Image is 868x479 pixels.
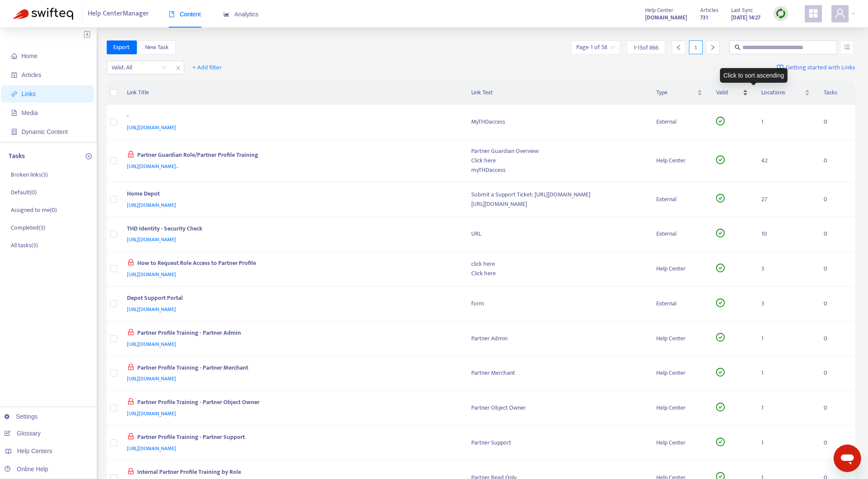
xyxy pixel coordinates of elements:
[755,140,817,182] td: 42
[817,217,855,252] td: 0
[645,13,687,22] strong: [DOMAIN_NAME]
[649,81,709,105] th: Type
[472,368,643,378] div: Partner Merchant
[817,426,855,460] td: 0
[716,88,741,97] span: Valid
[633,43,658,52] span: 1 - 15 of 866
[755,252,817,286] td: 3
[22,90,36,97] span: Links
[777,64,784,71] img: image-link
[88,6,149,22] span: Help Center Manager
[656,156,702,165] div: Help Center
[716,264,725,272] span: check-circle
[472,269,643,278] div: Click here
[11,91,17,97] span: link
[656,368,702,378] div: Help Center
[127,151,134,158] span: lock
[656,264,702,274] div: Help Center
[472,334,643,343] div: Partner Admin
[731,6,753,15] span: Last Sync
[127,235,176,244] span: [URL][DOMAIN_NAME]
[755,286,817,321] td: 3
[755,426,817,460] td: 1
[775,8,786,19] img: sync.dc5367851b00ba804db3.png
[656,229,702,239] div: External
[709,81,755,105] th: Valid
[127,201,176,209] span: [URL][DOMAIN_NAME]
[716,299,725,307] span: check-circle
[808,8,819,19] span: appstore
[817,182,855,217] td: 0
[755,391,817,426] td: 1
[700,13,708,22] strong: 731
[472,117,643,127] div: MyTHDaccess
[223,11,259,18] span: Analytics
[11,72,17,78] span: account-book
[472,165,643,175] div: myTHDaccess
[472,403,643,413] div: Partner Object Owner
[817,105,855,140] td: 0
[817,286,855,321] td: 0
[716,438,725,446] span: check-circle
[22,72,41,78] span: Articles
[11,188,37,197] p: Default ( 0 )
[11,129,17,135] span: container
[472,438,643,448] div: Partner Support
[817,321,855,356] td: 0
[127,112,455,123] div: -
[817,356,855,391] td: 0
[127,162,179,171] span: [URL][DOMAIN_NAME]..
[716,333,725,342] span: check-circle
[817,252,855,286] td: 0
[755,217,817,252] td: 10
[223,11,229,17] span: area-chart
[127,329,134,336] span: lock
[716,156,725,164] span: check-circle
[786,63,855,73] span: Getting started with Links
[720,68,788,83] div: Click to sort ascending
[731,13,760,22] strong: [DATE] 14:27
[193,62,222,73] span: + Add filter
[840,40,853,54] button: unordered-list
[817,140,855,182] td: 0
[817,391,855,426] td: 0
[656,88,695,97] span: Type
[11,170,48,179] p: Broken links ( 3 )
[689,40,703,54] div: 1
[127,189,455,200] div: Home Depot
[127,468,134,475] span: lock
[716,368,725,376] span: check-circle
[472,299,643,308] div: form
[17,448,53,454] span: Help Centers
[656,117,702,127] div: External
[465,81,649,105] th: Link Text
[755,182,817,217] td: 27
[4,430,40,437] a: Glossary
[127,270,176,279] span: [URL][DOMAIN_NAME]
[817,81,855,105] th: Tasks
[656,438,702,448] div: Help Center
[4,413,38,420] a: Settings
[127,363,455,374] div: Partner Profile Training - Partner Merchant
[472,259,643,269] div: click here
[127,328,455,339] div: Partner Profile Training - Partner Admin
[127,374,176,383] span: [URL][DOMAIN_NAME]
[656,195,702,204] div: External
[777,61,855,75] a: Getting started with Links
[676,44,682,50] span: left
[127,340,176,348] span: [URL][DOMAIN_NAME]
[22,53,37,59] span: Home
[11,241,38,250] p: All tasks ( 3 )
[127,409,176,418] span: [URL][DOMAIN_NAME]
[735,44,741,50] span: search
[127,364,134,370] span: lock
[645,6,673,15] span: Help Center
[716,194,725,202] span: check-circle
[127,398,134,405] span: lock
[710,44,716,50] span: right
[4,466,48,473] a: Online Help
[127,258,455,270] div: How to Request Role Access to Partner Profile
[127,432,455,444] div: Partner Profile Training - Partner Support
[472,190,643,199] div: Submit a Support Ticket: [URL][DOMAIN_NAME]
[114,43,130,52] span: Export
